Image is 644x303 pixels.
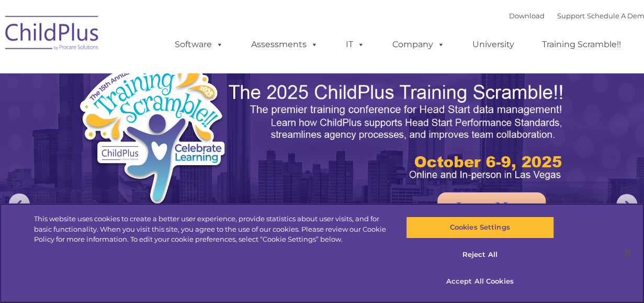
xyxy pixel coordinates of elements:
[144,112,189,120] span: Phone number
[335,34,375,55] a: IT
[241,34,329,55] a: Assessments
[406,244,554,266] button: Reject All
[406,270,554,293] button: Accept All Cookies
[437,192,546,221] a: Learn More
[164,34,234,55] a: Software
[34,214,387,245] div: This website uses cookies to create a better user experience, provide statistics about user visit...
[144,69,176,77] span: Last name
[616,241,639,264] button: Close
[532,34,631,55] a: Training Scramble!!
[462,34,525,55] a: University
[509,12,545,20] a: Download
[557,12,585,20] a: Support
[406,217,554,239] button: Cookies Settings
[382,34,455,55] a: Company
